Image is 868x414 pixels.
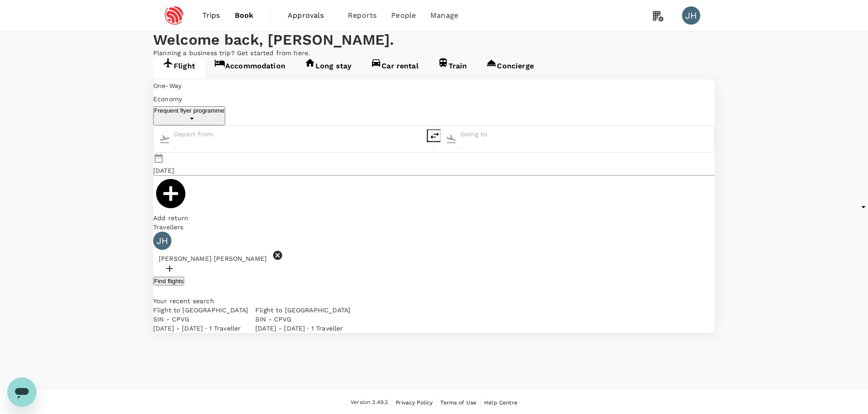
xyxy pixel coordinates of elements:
a: Long stay [295,57,361,78]
p: Your recent search [153,296,715,305]
span: Version 3.49.2 [351,398,388,407]
div: [DATE] - [DATE] · 1 Traveller [153,324,248,333]
div: SIN - CPVG [255,315,350,324]
input: Depart from [174,128,422,141]
div: JH [153,232,171,250]
button: Open [174,147,176,149]
span: Privacy Policy [396,399,433,406]
button: Find flights [153,277,184,285]
button: delete [427,129,441,142]
span: Add return [153,214,189,222]
span: People [391,10,416,21]
div: Travellers [153,223,715,232]
div: SIN - CPVG [153,315,248,324]
iframe: Button to launch messaging window [7,378,36,407]
span: [PERSON_NAME] [PERSON_NAME] [153,255,272,262]
div: JH[PERSON_NAME] [PERSON_NAME] [153,232,715,263]
p: Planning a business trip? Get started from here. [153,48,715,57]
span: Manage [430,10,458,21]
div: Welcome back , [PERSON_NAME] . [153,31,715,48]
span: Terms of Use [440,399,476,406]
div: [DATE] - [DATE] · 1 Traveller [255,324,350,333]
div: Flight to [GEOGRAPHIC_DATA] [153,305,248,315]
span: Book [235,10,254,21]
button: Open [460,147,462,149]
div: Economy [153,93,726,106]
span: Reports [348,10,377,21]
a: Concierge [476,57,543,78]
input: Going to [460,128,709,141]
button: Frequent flyer programme [153,106,225,125]
img: Espressif Systems Singapore Pte Ltd [153,5,195,26]
a: Train [428,57,477,78]
span: Help Centre [484,399,517,406]
a: Accommodation [205,57,295,78]
a: Flight [153,57,205,78]
a: Help Centre [484,398,517,408]
a: Privacy Policy [396,398,433,408]
div: [DATE] [153,166,174,175]
div: JH [682,6,700,25]
a: Car rental [361,57,428,78]
span: Approvals [288,10,333,21]
div: Flight to [GEOGRAPHIC_DATA] [255,305,350,315]
a: Terms of Use [440,398,476,408]
div: One-Way [153,79,726,93]
span: Trips [202,10,220,21]
p: Frequent flyer programme [154,107,224,114]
